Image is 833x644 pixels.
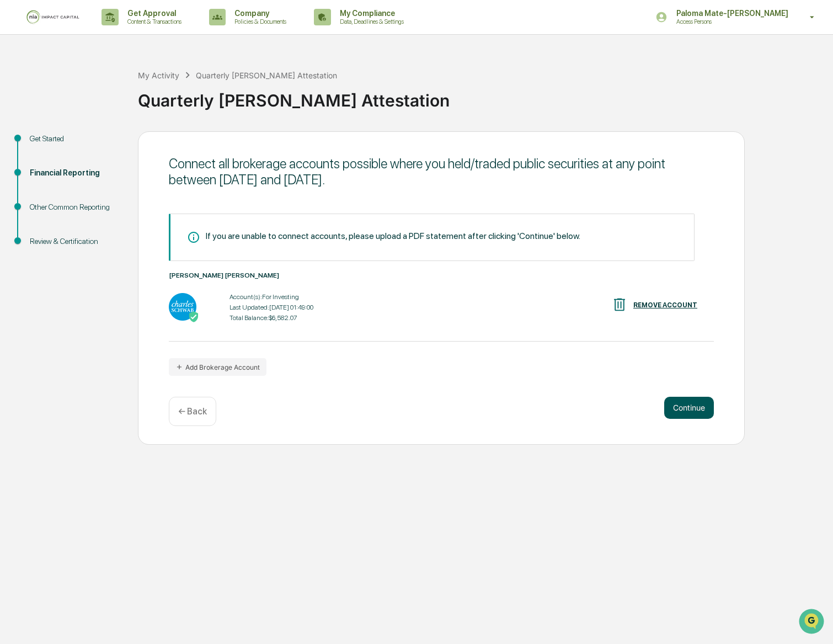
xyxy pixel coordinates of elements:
span: Preclearance [22,139,71,150]
div: 🗄️ [80,140,89,149]
p: Policies & Documents [226,18,292,25]
img: logo [26,10,79,24]
div: Last Updated: [DATE] 01:49:00 [229,304,313,311]
div: Quarterly [PERSON_NAME] Attestation [138,82,827,110]
div: REMOVE ACCOUNT [633,301,697,309]
p: Get Approval [119,9,187,18]
div: Quarterly [PERSON_NAME] Attestation [196,71,337,80]
div: Review & Certification [30,236,120,247]
img: Active [188,311,199,322]
div: Connect all brokerage accounts possible where you held/traded public securities at any point betw... [169,156,714,188]
div: 🖐️ [11,140,20,149]
a: Powered byPylon [78,187,134,195]
div: 🔎 [11,161,20,170]
a: 🖐️Preclearance [7,135,76,155]
div: Other Common Reporting [30,201,120,213]
img: Charles Schwab - Active [169,293,196,321]
div: Financial Reporting [30,167,120,179]
span: Data Lookup [22,160,70,171]
p: Access Persons [668,18,776,25]
img: 1746055101610-c473b297-6a78-478c-a979-82029cc54cd1 [11,84,31,104]
p: My Compliance [331,9,409,18]
span: Attestations [91,139,137,150]
button: Add Brokerage Account [169,358,266,376]
p: Data, Deadlines & Settings [331,18,409,25]
a: 🔎Data Lookup [7,156,74,175]
p: Paloma Mate-[PERSON_NAME] [668,9,794,18]
iframe: Open customer support [798,608,827,637]
img: REMOVE ACCOUNT [611,296,628,313]
div: If you are unable to connect accounts, please upload a PDF statement after clicking 'Continue' be... [206,231,580,241]
div: Total Balance: $6,582.07 [229,314,313,322]
div: [PERSON_NAME] [PERSON_NAME] [169,272,714,279]
div: We're available if you need us! [38,95,140,104]
div: Get Started [30,133,120,145]
div: My Activity [138,71,179,80]
p: Content & Transactions [119,18,187,25]
p: Company [226,9,292,18]
p: How can we help? [11,23,201,41]
a: 🗄️Attestations [76,135,141,155]
p: ← Back [178,406,207,417]
div: Start new chat [38,84,181,95]
button: Start new chat [188,88,201,101]
span: Pylon [110,187,134,195]
div: Account(s): For Investing [229,293,313,301]
button: Continue [664,397,714,419]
